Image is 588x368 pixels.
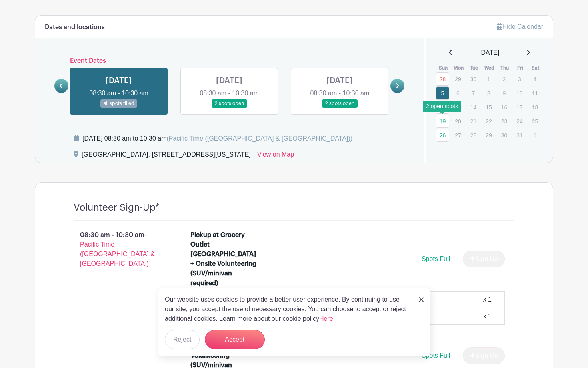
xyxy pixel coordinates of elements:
[165,330,200,349] button: Reject
[528,115,542,127] p: 25
[436,72,449,86] a: 28
[513,101,526,113] p: 17
[319,315,333,322] a: Here
[498,101,511,113] p: 16
[82,134,352,143] div: [DATE] 08:30 am to 10:30 am
[482,87,495,99] p: 8
[451,129,464,141] p: 27
[528,129,542,141] p: 1
[482,129,495,141] p: 29
[166,135,352,142] span: (Pacific Time ([GEOGRAPHIC_DATA] & [GEOGRAPHIC_DATA]))
[451,87,464,99] p: 6
[512,64,528,72] th: Fri
[61,227,178,272] p: 08:30 am - 10:30 am
[45,24,105,31] h6: Dates and locations
[467,101,480,113] p: 14
[497,64,513,72] th: Thu
[528,87,542,99] p: 11
[513,73,526,85] p: 3
[422,352,450,359] span: Spots Full
[528,64,544,72] th: Sat
[498,73,511,85] p: 2
[467,115,480,127] p: 21
[482,64,497,72] th: Wed
[74,202,159,213] h4: Volunteer Sign-Up*
[257,150,294,163] a: View on Map
[467,73,480,85] p: 30
[498,115,511,127] p: 23
[205,330,265,349] button: Accept
[513,115,526,127] p: 24
[422,255,450,262] span: Spots Full
[528,73,542,85] p: 4
[436,129,449,142] a: 26
[68,57,390,65] h6: Event Dates
[467,87,480,99] p: 7
[482,73,495,85] p: 1
[513,87,526,99] p: 10
[498,87,511,99] p: 9
[467,129,480,141] p: 28
[513,129,526,141] p: 31
[436,86,449,100] a: 5
[436,64,451,72] th: Sun
[451,64,466,72] th: Mon
[451,73,464,85] p: 29
[528,101,542,113] p: 18
[466,64,482,72] th: Tue
[497,23,543,30] a: Hide Calendar
[190,230,260,288] div: Pickup at Grocery Outlet [GEOGRAPHIC_DATA] + Onsite Volunteering (SUV/minivan required)
[498,129,511,141] p: 30
[165,295,410,324] p: Our website uses cookies to provide a better user experience. By continuing to use our site, you ...
[451,115,464,127] p: 20
[482,101,495,113] p: 15
[479,48,499,58] span: [DATE]
[82,150,251,163] div: [GEOGRAPHIC_DATA], [STREET_ADDRESS][US_STATE]
[482,115,495,127] p: 22
[419,297,424,302] img: close_button-5f87c8562297e5c2d7936805f587ecaba9071eb48480494691a3f1689db116b3.svg
[483,295,492,304] div: x 1
[423,101,461,112] div: 2 open spots
[483,312,492,321] div: x 1
[436,115,449,128] a: 19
